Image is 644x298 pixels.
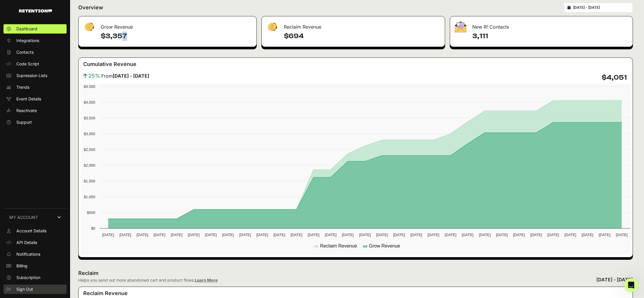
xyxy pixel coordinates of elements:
[547,233,559,237] text: [DATE]
[4,48,67,57] a: Contacts
[4,83,67,92] a: Trends
[445,233,456,237] text: [DATE]
[284,32,440,41] h4: $694
[136,233,148,237] text: [DATE]
[16,26,37,32] span: Dashboard
[119,233,131,237] text: [DATE]
[102,233,114,237] text: [DATE]
[393,233,405,237] text: [DATE]
[239,233,251,237] text: [DATE]
[79,16,256,34] div: Grow Revenue
[205,233,217,237] text: [DATE]
[624,278,638,292] iframe: Intercom live chat
[101,32,252,41] h4: $3,357
[308,233,320,237] text: [DATE]
[581,233,593,237] text: [DATE]
[266,21,278,33] img: fa-dollar-13500eef13a19c4ab2b9ed9ad552e47b0d9fc28b02b83b90ba0e00f96d6372e9.png
[84,163,95,168] text: $2,000
[84,132,95,136] text: $3,000
[154,233,165,237] text: [DATE]
[16,49,34,55] span: Contacts
[84,84,95,89] text: $4,500
[16,73,47,79] span: Supression Lists
[16,263,27,269] span: Billing
[4,59,67,69] a: Code Script
[16,84,29,90] span: Trends
[428,233,439,237] text: [DATE]
[369,243,400,248] text: Grow Revenue
[4,238,67,247] a: API Details
[4,261,67,271] a: Billing
[462,233,473,237] text: [DATE]
[16,251,40,257] span: Notifications
[450,16,633,34] div: New R! Contacts
[4,24,67,34] a: Dashboard
[16,240,37,245] span: API Details
[84,147,95,152] text: $2,500
[78,277,218,283] div: Helps you send out more abandoned cart and product flows.
[4,273,67,282] a: Subscription
[16,61,39,67] span: Code Script
[4,285,67,294] a: Sign Out
[84,179,95,183] text: $1,500
[84,100,95,104] text: $4,000
[455,21,466,32] img: fa-envelope-19ae18322b30453b285274b1b8af3d052b27d846a4fbe8435d1a52b978f639a2.png
[222,233,234,237] text: [DATE]
[91,226,95,231] text: $0
[78,4,103,12] h2: Overview
[101,72,149,79] span: From
[195,278,218,283] a: Learn More
[4,208,67,226] a: MY ACCOUNT
[565,233,576,237] text: [DATE]
[530,233,542,237] text: [DATE]
[472,32,628,41] h4: 3,111
[83,60,136,68] h3: Cumulative Revenue
[4,71,67,80] a: Supression Lists
[376,233,388,237] text: [DATE]
[342,233,354,237] text: [DATE]
[16,275,40,280] span: Subscription
[4,106,67,115] a: Reactivate
[4,94,67,104] a: Event Details
[479,233,491,237] text: [DATE]
[171,233,183,237] text: [DATE]
[9,215,38,220] span: MY ACCOUNT
[513,233,525,237] text: [DATE]
[599,233,610,237] text: [DATE]
[596,276,633,283] div: [DATE] - [DATE]
[16,38,39,43] span: Integrations
[4,36,67,45] a: Integrations
[87,210,95,215] text: $500
[359,233,371,237] text: [DATE]
[320,243,357,248] text: Reclaim Revenue
[113,73,149,79] strong: [DATE] - [DATE]
[16,96,41,102] span: Event Details
[78,269,218,277] h2: Reclaim
[16,286,33,292] span: Sign Out
[88,72,100,80] span: 25%
[16,228,46,234] span: Account Details
[291,233,302,237] text: [DATE]
[410,233,422,237] text: [DATE]
[84,116,95,120] text: $3,500
[325,233,336,237] text: [DATE]
[84,195,95,199] text: $1,000
[256,233,268,237] text: [DATE]
[262,16,445,34] div: Reclaim Revenue
[83,289,128,297] h3: Reclaim Revenue
[4,250,67,259] a: Notifications
[16,108,37,114] span: Reactivate
[616,233,628,237] text: [DATE]
[602,73,627,82] h4: $4,051
[4,226,67,236] a: Account Details
[4,118,67,127] a: Support
[16,119,32,125] span: Support
[188,233,199,237] text: [DATE]
[19,9,52,13] img: Retention.com
[83,21,95,33] img: fa-dollar-13500eef13a19c4ab2b9ed9ad552e47b0d9fc28b02b83b90ba0e00f96d6372e9.png
[496,233,508,237] text: [DATE]
[273,233,285,237] text: [DATE]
